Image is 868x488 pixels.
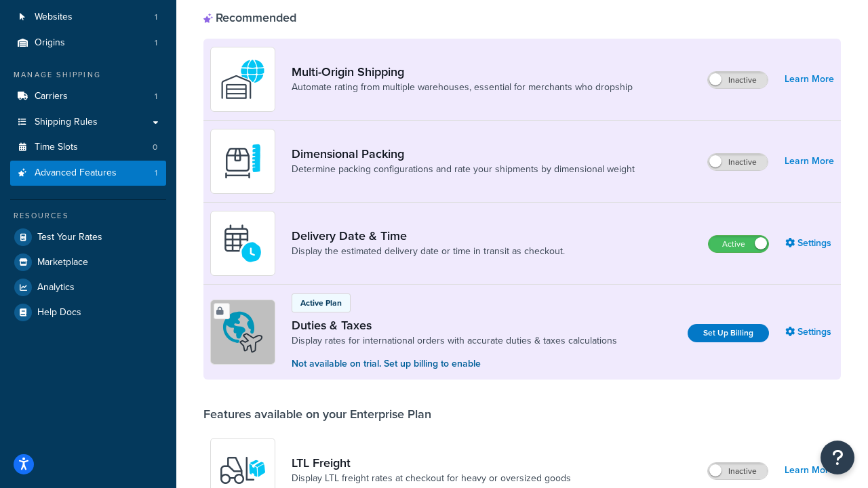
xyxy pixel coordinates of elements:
span: Time Slots [35,142,78,153]
a: Learn More [785,152,834,171]
a: Help Docs [10,300,166,325]
a: Duties & Taxes [292,318,617,333]
a: Settings [785,323,834,342]
a: Origins1 [10,30,166,56]
a: Set Up Billing [688,324,769,342]
a: Display rates for international orders with accurate duties & taxes calculations [292,334,617,348]
a: Test Your Rates [10,225,166,249]
span: Shipping Rules [35,117,98,128]
span: Carriers [35,91,68,102]
span: 0 [153,142,157,153]
a: Automate rating from multiple warehouses, essential for merchants who dropship [292,81,633,94]
span: Origins [35,37,65,49]
a: Websites1 [10,5,166,30]
div: Manage Shipping [10,69,166,81]
a: Display LTL freight rates at checkout for heavy or oversized goods [292,472,571,485]
a: Time Slots0 [10,135,166,160]
label: Inactive [708,72,768,88]
a: Multi-Origin Shipping [292,64,633,79]
a: Shipping Rules [10,110,166,135]
img: WatD5o0RtDAAAAAElFTkSuQmCC [219,56,267,103]
span: 1 [155,12,157,23]
label: Inactive [708,154,768,170]
a: Carriers1 [10,84,166,109]
span: Marketplace [37,257,88,268]
a: Advanced Features1 [10,161,166,186]
div: Features available on your Enterprise Plan [203,407,431,422]
li: Websites [10,5,166,30]
span: Test Your Rates [37,232,102,243]
span: 1 [155,37,157,49]
li: Advanced Features [10,161,166,186]
a: Delivery Date & Time [292,228,565,243]
span: Advanced Features [35,167,117,179]
div: Resources [10,210,166,222]
button: Open Resource Center [821,441,854,474]
img: gfkeb5ejjkALwAAAABJRU5ErkJggg== [219,220,267,267]
label: Active [709,236,768,252]
a: LTL Freight [292,455,571,470]
label: Inactive [708,463,768,479]
p: Active Plan [300,297,342,309]
img: DTVBYsAAAAAASUVORK5CYII= [219,138,267,185]
span: 1 [155,91,157,102]
a: Learn More [785,70,834,89]
a: Settings [785,234,834,253]
a: Learn More [785,461,834,480]
a: Dimensional Packing [292,146,635,161]
p: Not available on trial. Set up billing to enable [292,357,617,371]
a: Display the estimated delivery date or time in transit as checkout. [292,245,565,258]
li: Time Slots [10,135,166,160]
a: Analytics [10,275,166,300]
span: Help Docs [37,307,81,319]
span: Analytics [37,282,75,293]
a: Determine packing configurations and rate your shipments by dimensional weight [292,163,635,176]
a: Marketplace [10,250,166,274]
li: Origins [10,30,166,56]
li: Carriers [10,84,166,109]
span: 1 [155,167,157,179]
div: Recommended [203,10,296,25]
span: Websites [35,12,73,23]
